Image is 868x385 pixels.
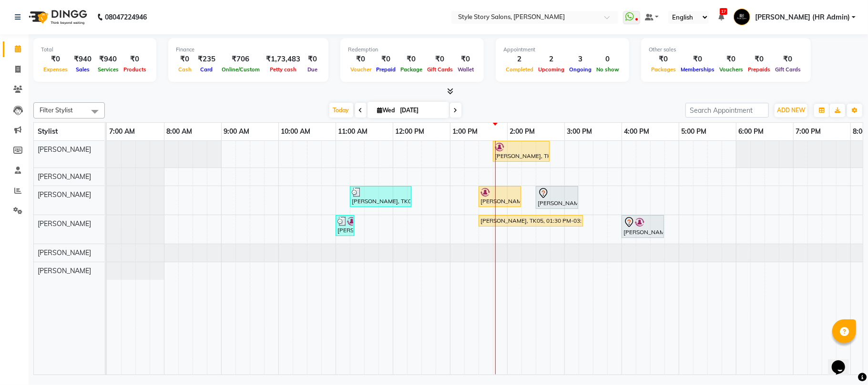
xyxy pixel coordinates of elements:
a: 7:00 AM [107,125,137,138]
div: [PERSON_NAME], TK04, 11:15 AM-12:20 PM, Hair Cut - Master - [DEMOGRAPHIC_DATA],[PERSON_NAME] Styl... [351,188,410,206]
a: 11:00 AM [336,125,370,138]
span: Expenses [41,66,70,73]
div: [PERSON_NAME], TK06, 01:45 PM-02:45 PM, Age Lock Advance Facial-Meladerm [494,142,549,160]
span: 17 [720,8,727,15]
div: 2 [536,54,567,65]
span: Package [398,66,425,73]
span: Products [121,66,149,73]
span: Vouchers [717,66,745,73]
a: 8:00 AM [164,125,195,138]
span: Gift Cards [425,66,455,73]
a: 2:00 PM [508,125,538,138]
div: ₹0 [348,54,374,65]
span: Stylist [38,127,58,136]
div: ₹0 [773,54,803,65]
div: ₹0 [374,54,398,65]
div: [PERSON_NAME], TK01, 02:30 PM-03:15 PM, Hair Cut - Master - [DEMOGRAPHIC_DATA] [537,188,577,207]
div: ₹0 [717,54,745,65]
div: ₹940 [70,54,95,65]
div: ₹0 [678,54,717,65]
div: ₹0 [304,54,321,65]
div: Other sales [649,46,803,54]
div: ₹0 [425,54,455,65]
span: [PERSON_NAME] [38,267,91,275]
a: 3:00 PM [565,125,595,138]
div: ₹0 [745,54,773,65]
div: 0 [594,54,622,65]
div: ₹1,73,483 [262,54,304,65]
span: Petty cash [267,66,299,73]
div: ₹0 [398,54,425,65]
span: Prepaid [374,66,398,73]
span: Voucher [348,66,374,73]
span: [PERSON_NAME] [38,145,91,154]
span: [PERSON_NAME] [38,190,91,199]
span: ADD NEW [777,107,805,114]
div: ₹940 [95,54,121,65]
div: ₹0 [455,54,476,65]
a: 6:00 PM [736,125,766,138]
div: Redemption [348,46,476,54]
a: 17 [718,13,724,21]
div: ₹706 [219,54,262,65]
a: 9:00 AM [222,125,252,138]
span: [PERSON_NAME] [38,172,91,181]
div: [PERSON_NAME], TK07, 01:30 PM-02:15 PM, Hair Cut - Master - [DEMOGRAPHIC_DATA] [480,188,520,206]
span: Packages [649,66,678,73]
span: Upcoming [536,66,567,73]
span: Today [329,103,353,118]
span: No show [594,66,622,73]
div: [PERSON_NAME], TK05, 01:30 PM-03:20 PM, Hair Cut - Master - [DEMOGRAPHIC_DATA],[PERSON_NAME] Styl... [480,217,582,225]
span: Card [198,66,215,73]
button: ADD NEW [775,104,807,117]
a: 5:00 PM [679,125,709,138]
span: [PERSON_NAME] [38,219,91,228]
span: Filter Stylist [40,106,73,114]
span: Online/Custom [219,66,262,73]
span: [PERSON_NAME] [38,248,91,257]
div: 2 [503,54,536,65]
span: Gift Cards [773,66,803,73]
img: logo [24,4,90,30]
input: Search Appointment [685,103,769,118]
span: Due [305,66,320,73]
span: Memberships [678,66,717,73]
div: Appointment [503,46,622,54]
span: Prepaids [745,66,773,73]
span: Completed [503,66,536,73]
div: [PERSON_NAME], TK03, 04:00 PM-04:45 PM, Hair Cut - Master - [DEMOGRAPHIC_DATA] [623,217,663,237]
span: Services [95,66,121,73]
div: [PERSON_NAME], TK02, 11:00 AM-11:20 AM, [PERSON_NAME] Styling [337,217,353,235]
span: Wallet [455,66,476,73]
iframe: chat widget [828,347,858,375]
a: 1:00 PM [450,125,480,138]
a: 12:00 PM [393,125,427,138]
a: 4:00 PM [622,125,652,138]
span: [PERSON_NAME] (HR Admin) [755,12,850,22]
div: ₹0 [649,54,678,65]
a: 10:00 AM [279,125,313,138]
b: 08047224946 [105,4,147,30]
input: 2025-09-03 [398,103,445,118]
img: Nilofar Ali (HR Admin) [734,9,750,25]
div: 3 [567,54,594,65]
div: ₹0 [121,54,149,65]
div: Finance [176,46,321,54]
div: ₹235 [194,54,219,65]
a: 7:00 PM [794,125,824,138]
span: Cash [176,66,194,73]
span: Sales [73,66,92,73]
span: Ongoing [567,66,594,73]
div: ₹0 [176,54,194,65]
div: Total [41,46,149,54]
div: ₹0 [41,54,70,65]
span: Wed [375,107,398,114]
